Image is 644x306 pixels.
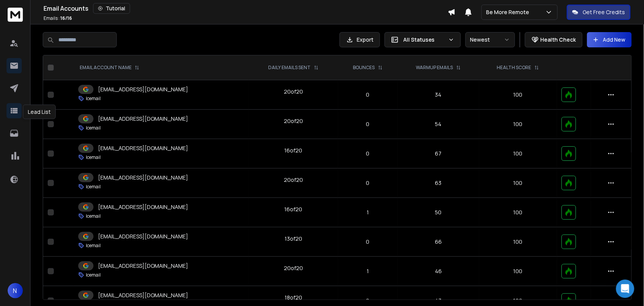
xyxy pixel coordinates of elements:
[98,86,188,93] p: [EMAIL_ADDRESS][DOMAIN_NAME]
[479,139,557,168] td: 100
[284,88,303,96] div: 20 of 20
[343,238,393,246] p: 0
[398,227,479,257] td: 66
[486,8,533,16] p: Be More Remote
[398,198,479,227] td: 50
[403,36,445,44] p: All Statuses
[98,203,188,211] p: [EMAIL_ADDRESS][DOMAIN_NAME]
[284,176,303,184] div: 20 of 20
[343,150,393,157] p: 0
[497,65,531,71] p: HEALTH SCORE
[541,36,576,44] p: Health Check
[86,213,101,219] p: Icemail
[479,168,557,198] td: 100
[285,294,302,301] div: 18 of 20
[398,139,479,168] td: 67
[343,179,393,187] p: 0
[86,243,101,249] p: Icemail
[98,115,188,123] p: [EMAIL_ADDRESS][DOMAIN_NAME]
[465,32,515,47] button: Newest
[398,168,479,198] td: 63
[43,15,72,21] p: Emails :
[479,227,557,257] td: 100
[353,65,375,71] p: BOUNCES
[98,233,188,240] p: [EMAIL_ADDRESS][DOMAIN_NAME]
[284,117,303,125] div: 20 of 20
[8,283,23,298] button: N
[98,174,188,181] p: [EMAIL_ADDRESS][DOMAIN_NAME]
[98,291,188,299] p: [EMAIL_ADDRESS][DOMAIN_NAME]
[616,280,634,298] div: Open Intercom Messenger
[93,3,130,14] button: Tutorial
[340,32,380,47] button: Export
[343,297,393,304] p: 0
[43,3,448,14] div: Email Accounts
[479,110,557,139] td: 100
[479,257,557,286] td: 100
[86,184,101,190] p: Icemail
[269,65,311,71] p: DAILY EMAILS SENT
[583,8,625,16] p: Get Free Credits
[398,257,479,286] td: 46
[416,65,453,71] p: WARMUP EMAILS
[86,272,101,278] p: Icemail
[479,80,557,110] td: 100
[343,120,393,128] p: 0
[98,144,188,152] p: [EMAIL_ADDRESS][DOMAIN_NAME]
[86,125,101,131] p: Icemail
[343,91,393,99] p: 0
[284,264,303,272] div: 20 of 20
[98,262,188,270] p: [EMAIL_ADDRESS][DOMAIN_NAME]
[343,267,393,275] p: 1
[80,65,139,71] div: EMAIL ACCOUNT NAME
[525,32,583,47] button: Health Check
[398,110,479,139] td: 54
[285,206,303,213] div: 16 of 20
[285,235,302,243] div: 13 of 20
[86,154,101,160] p: Icemail
[23,105,56,119] div: Lead List
[567,5,631,20] button: Get Free Credits
[479,198,557,227] td: 100
[398,80,479,110] td: 34
[86,96,101,102] p: Icemail
[343,209,393,216] p: 1
[285,147,303,154] div: 16 of 20
[587,32,632,47] button: Add New
[60,15,72,21] span: 16 / 16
